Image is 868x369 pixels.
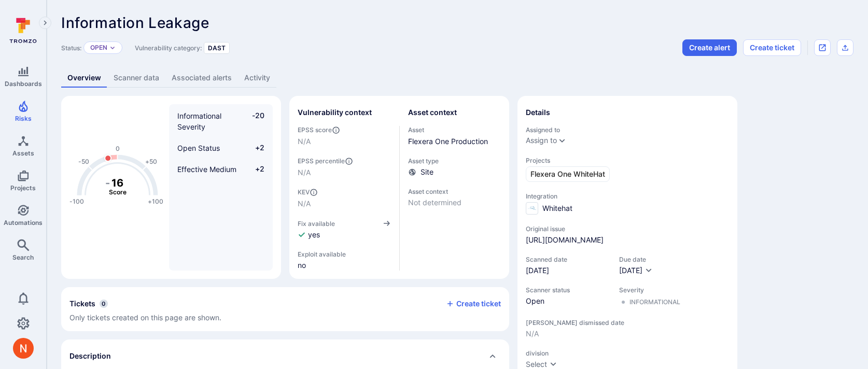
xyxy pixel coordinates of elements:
span: Search [12,253,34,261]
button: Create ticket [743,39,801,56]
text: Score [109,188,127,196]
text: -50 [78,158,89,165]
button: Create ticket [446,299,501,308]
div: Export as CSV [837,39,853,56]
text: +100 [148,197,163,205]
span: N/A [526,329,729,339]
span: Flexera One WhiteHat [530,169,605,179]
a: Overview [61,68,107,88]
span: Original issue [526,225,729,233]
span: [DATE] [526,265,609,276]
span: EPSS score [298,126,391,134]
h2: Vulnerability context [298,107,372,118]
span: Only tickets created on this page are shown. [69,313,221,322]
span: EPSS percentile [298,157,391,165]
section: tickets card [61,287,509,331]
span: yes [308,230,320,240]
span: [PERSON_NAME] dismissed date [526,319,729,327]
span: Asset context [408,188,501,195]
a: Flexera One Production [408,137,488,146]
button: Expand dropdown [558,136,566,145]
div: Collapse [61,287,509,331]
span: Scanned date [526,256,609,263]
a: Scanner data [107,68,165,88]
span: N/A [298,198,391,209]
span: Automations [4,219,43,226]
span: Whitehat [542,203,572,214]
span: KEV [298,188,391,196]
span: +2 [245,143,264,153]
span: N/A [298,136,391,147]
div: DAST [204,42,230,54]
tspan: 16 [111,176,123,189]
h2: Tickets [69,299,95,309]
span: +2 [245,164,264,175]
span: Information Leakage [61,14,209,32]
h2: Asset context [408,107,457,118]
div: Vulnerability tabs [61,68,853,88]
span: division [526,349,729,357]
span: Fix available [298,220,335,228]
text: -100 [69,197,84,205]
span: -20 [245,110,264,132]
div: Open original issue [814,39,831,56]
i: Expand navigation menu [41,19,49,27]
span: Site [421,167,433,177]
span: Severity [619,286,680,294]
span: Assigned to [526,126,729,134]
text: +50 [145,158,157,165]
span: Asset [408,126,501,134]
text: 0 [116,145,120,152]
img: ACg8ocIprwjrgDQnDsNSk9Ghn5p5-B8DpAKWoJ5Gi9syOE4K59tr4Q=s96-c [13,338,34,359]
span: Effective Medium [177,165,236,174]
span: Projects [10,184,36,192]
tspan: - [105,176,110,189]
span: Risks [15,115,32,122]
span: Vulnerability category: [135,44,202,52]
span: Projects [526,157,729,164]
span: 0 [100,300,108,308]
a: Activity [238,68,276,88]
a: [URL][DOMAIN_NAME] [526,235,604,245]
g: The vulnerability score is based on the parameters defined in the settings [97,176,138,196]
span: Due date [619,256,653,263]
span: Open [526,296,609,306]
div: Due date field [619,256,653,276]
span: no [298,260,391,271]
span: Not determined [408,197,501,208]
h2: Details [526,107,550,118]
span: [DATE] [619,266,642,275]
span: Dashboards [5,80,42,88]
a: Flexera One WhiteHat [526,166,610,182]
span: Informational Severity [177,111,221,131]
div: Informational [629,298,680,306]
h2: Description [69,351,111,361]
span: Assets [12,149,34,157]
button: Expand navigation menu [39,17,51,29]
span: Open Status [177,144,220,152]
button: Open [90,44,107,52]
span: Asset type [408,157,501,165]
div: Neeren Patki [13,338,34,359]
span: N/A [298,167,391,178]
span: Status: [61,44,81,52]
button: [DATE] [619,265,653,276]
a: Associated alerts [165,68,238,88]
span: Integration [526,192,729,200]
button: Assign to [526,136,557,145]
button: Create alert [682,39,737,56]
span: Exploit available [298,250,346,258]
span: Scanner status [526,286,609,294]
button: Expand dropdown [109,45,116,51]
